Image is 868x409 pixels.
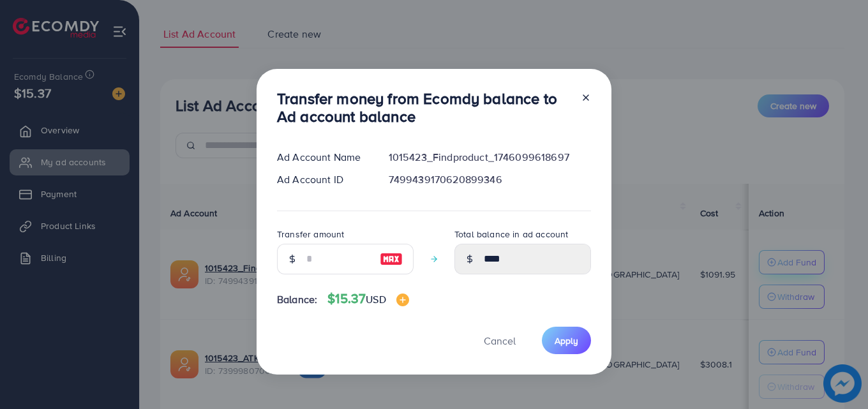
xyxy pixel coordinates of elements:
div: 1015423_Findproduct_1746099618697 [378,150,601,165]
img: image [380,251,403,267]
label: Transfer amount [277,228,344,241]
img: image [396,294,409,306]
button: Apply [542,327,591,354]
div: Ad Account ID [267,172,378,187]
label: Total balance in ad account [454,228,568,241]
div: 7499439170620899346 [378,172,601,187]
span: USD [366,292,385,306]
span: Apply [555,334,578,347]
div: Ad Account Name [267,150,378,165]
span: Cancel [484,334,516,348]
h4: $15.37 [327,291,408,307]
span: Balance: [277,292,317,307]
h3: Transfer money from Ecomdy balance to Ad account balance [277,89,571,126]
button: Cancel [468,327,532,354]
